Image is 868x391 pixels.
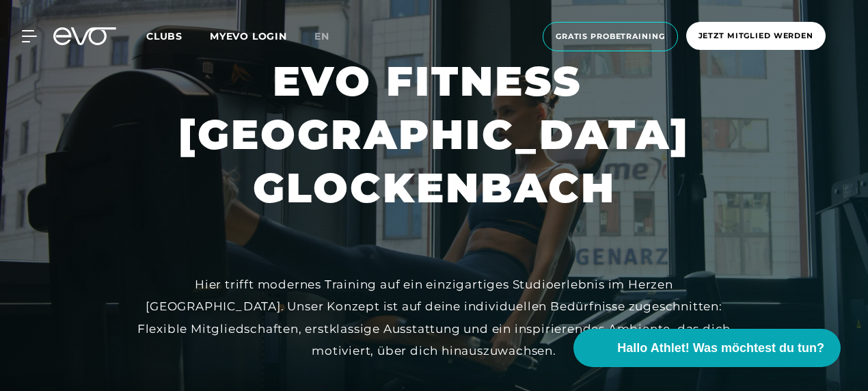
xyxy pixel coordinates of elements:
[573,329,841,367] button: Hallo Athlet! Was möchtest du tun?
[314,30,329,42] span: en
[314,29,346,44] a: en
[617,339,824,358] span: Hallo Athlet! Was möchtest du tun?
[146,30,182,42] span: Clubs
[126,273,742,362] div: Hier trifft modernes Training auf ein einzigartiges Studioerlebnis im Herzen [GEOGRAPHIC_DATA]. U...
[11,55,857,215] h1: EVO FITNESS [GEOGRAPHIC_DATA] GLOCKENBACH
[539,22,682,51] a: Gratis Probetraining
[146,29,210,42] a: Clubs
[682,22,830,51] a: Jetzt Mitglied werden
[699,30,813,42] span: Jetzt Mitglied werden
[556,31,665,42] span: Gratis Probetraining
[210,30,287,42] a: MYEVO LOGIN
